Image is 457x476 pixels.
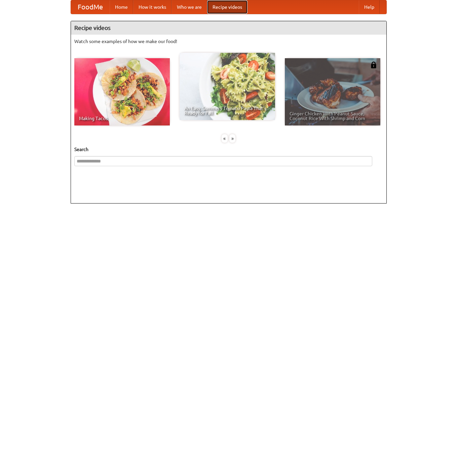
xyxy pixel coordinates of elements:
h4: Recipe videos [71,21,386,35]
a: Recipe videos [207,0,247,14]
a: FoodMe [71,0,110,14]
img: 483408.png [370,62,377,68]
p: Watch some examples of how we make our food! [74,38,383,45]
a: How it works [133,0,172,14]
div: « [222,134,228,143]
div: » [229,134,235,143]
a: Home [110,0,133,14]
h5: Search [74,146,383,153]
a: Making Tacos [74,58,170,125]
a: An Easy, Summery Tomato Pasta That's Ready for Fall [180,53,275,120]
a: Help [359,0,380,14]
span: An Easy, Summery Tomato Pasta That's Ready for Fall [184,106,270,115]
span: Making Tacos [79,116,165,121]
a: Who we are [172,0,207,14]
